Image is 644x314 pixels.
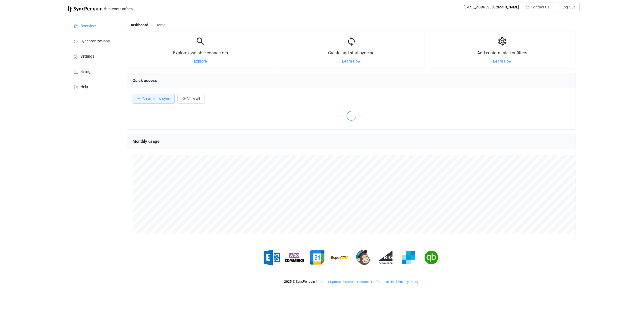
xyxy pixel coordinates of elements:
[285,248,304,267] img: woo-commerce.png
[133,94,175,104] button: Create new sync
[376,280,395,284] span: Terms of Use
[396,280,397,284] span: |
[464,5,519,9] div: [EMAIL_ADDRESS][DOMAIN_NAME]
[308,248,327,267] img: google.png
[173,50,228,55] span: Explore available connectors
[399,248,418,267] img: sendgrid.png
[557,2,580,12] button: Log Out
[104,7,133,11] span: data sync platform
[67,5,133,13] a: |data sync platform
[353,248,372,267] img: mailchimp.png
[422,248,441,267] img: quickbooks.png
[493,59,511,63] a: Learn How
[356,280,356,284] span: |
[284,280,315,284] span: 2025 © SyncPenguin
[521,2,554,12] button: Contact Us
[67,79,121,94] a: Help
[67,64,121,79] a: Billing
[102,5,104,13] span: |
[67,48,121,64] a: Settings
[80,39,110,43] span: Synchronizations
[130,23,165,27] div: Breadcrumb
[80,85,88,89] span: Help
[317,280,343,284] a: Product Updates
[398,280,419,284] span: Privacy Policy
[133,78,157,83] span: Quick access
[262,248,281,267] img: exchange.png
[561,5,575,9] span: Log Out
[80,54,94,59] span: Settings
[130,23,148,27] span: Dashboard
[133,139,159,144] span: Monthly usage
[194,59,207,63] a: Explore
[531,5,549,9] span: Contact Us
[318,280,342,284] span: Product Updates
[331,248,350,267] img: espo-crm.png
[357,280,373,284] span: Contact Us
[67,33,121,48] a: Synchronizations
[155,23,165,27] span: Home
[342,59,360,63] a: Learn How
[376,280,395,284] a: Terms of Use
[343,280,344,284] span: |
[328,50,375,55] span: Create and start syncing
[80,70,90,74] span: Billing
[477,50,527,55] span: Add custom rules or filters
[316,280,317,284] span: |
[375,280,375,284] span: |
[357,280,374,284] a: Contact Us
[187,97,200,101] span: View all
[142,97,170,101] span: Create new sync
[398,280,419,284] a: Privacy Policy
[345,280,355,284] a: Status
[67,6,102,13] img: syncpenguin.svg
[177,94,205,104] button: View all
[67,18,121,33] a: Overview
[376,248,395,267] img: big-commerce.png
[80,24,96,28] span: Overview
